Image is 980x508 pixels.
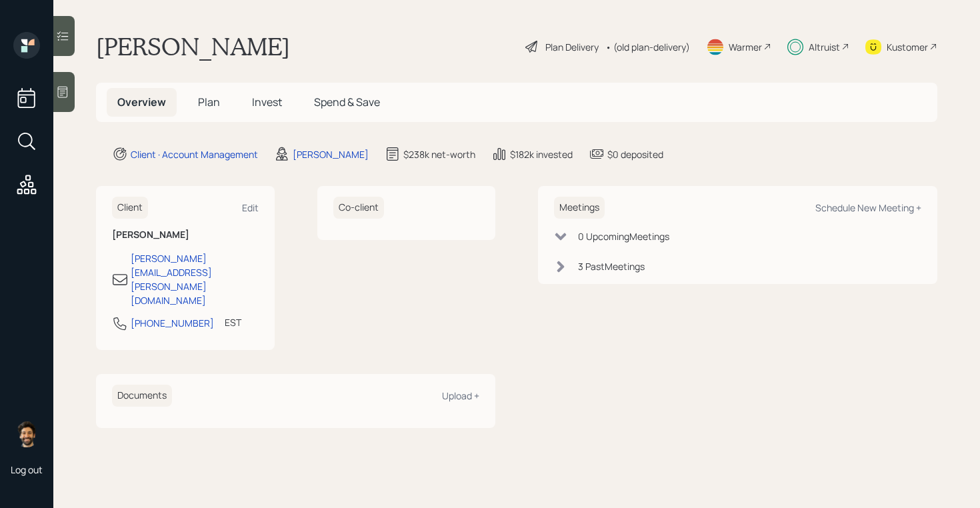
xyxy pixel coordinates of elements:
[578,229,669,243] div: 0 Upcoming Meeting s
[112,229,259,241] h6: [PERSON_NAME]
[198,95,220,109] span: Plan
[605,40,690,54] div: • (old plan-delivery)
[112,385,172,407] h6: Documents
[242,201,259,214] div: Edit
[607,147,663,161] div: $0 deposited
[578,259,645,273] div: 3 Past Meeting s
[252,95,282,109] span: Invest
[809,40,840,54] div: Altruist
[225,315,241,329] div: EST
[510,147,573,161] div: $182k invested
[729,40,762,54] div: Warmer
[117,95,166,109] span: Overview
[131,147,258,161] div: Client · Account Management
[545,40,599,54] div: Plan Delivery
[314,95,380,109] span: Spend & Save
[293,147,369,161] div: [PERSON_NAME]
[112,197,148,219] h6: Client
[887,40,928,54] div: Kustomer
[442,389,479,402] div: Upload +
[403,147,475,161] div: $238k net-worth
[554,197,605,219] h6: Meetings
[815,201,921,214] div: Schedule New Meeting +
[333,197,384,219] h6: Co-client
[131,316,214,330] div: [PHONE_NUMBER]
[96,32,290,61] h1: [PERSON_NAME]
[13,421,40,447] img: eric-schwartz-headshot.png
[11,463,43,476] div: Log out
[131,251,259,307] div: [PERSON_NAME][EMAIL_ADDRESS][PERSON_NAME][DOMAIN_NAME]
